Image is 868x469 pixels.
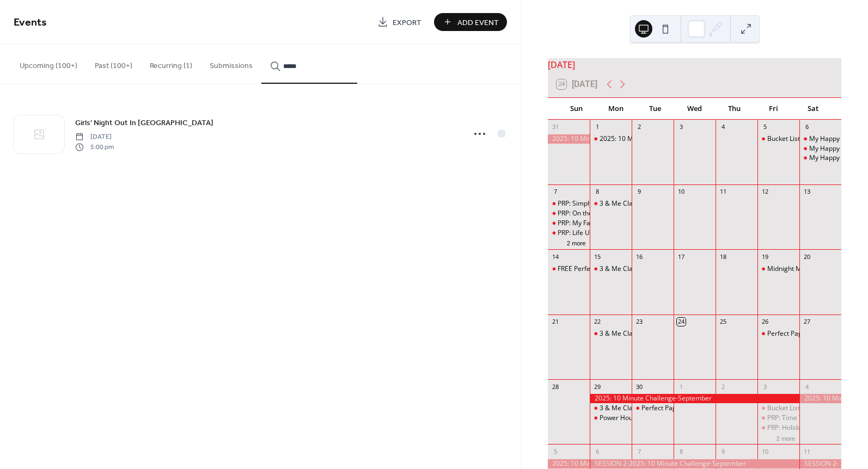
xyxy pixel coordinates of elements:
div: PRP: Holiday Happenings [767,423,843,433]
span: [DATE] [75,132,114,142]
div: 10 [677,188,685,196]
div: 8 [677,447,685,455]
div: PRP: Holiday Happenings [757,423,799,433]
div: 31 [551,123,559,131]
button: Submissions [201,44,261,83]
div: Thu [714,98,754,120]
span: 5:00 pm [75,142,114,152]
div: 10 [761,447,769,455]
button: Add Event [434,13,507,31]
div: PRP: My Fabulous Friends [558,219,634,228]
div: Bucket List Moments Class [767,404,848,413]
div: 3 & Me Class Club [590,264,632,274]
div: 2025: 10 Minute Challenge-August [600,134,704,144]
div: PRP: On the Road [548,209,590,218]
div: 2 [635,123,643,131]
div: Midnight Madness [757,264,799,274]
div: 4 [803,382,811,391]
div: 2 [719,382,727,391]
div: 26 [761,318,769,326]
div: 23 [635,318,643,326]
div: 6 [803,123,811,131]
div: 9 [635,188,643,196]
div: My Happy Saturday-Magical Edition [799,144,841,153]
div: 8 [593,188,601,196]
div: 14 [551,252,559,261]
div: 20 [803,252,811,261]
div: 7 [635,447,643,455]
div: 3 & Me Class Club [600,329,655,338]
div: [DATE] [548,58,841,71]
div: 5 [761,123,769,131]
a: Export [369,13,430,31]
div: SESSION 2- 2025: 10 Minute Challenge-September [799,459,841,468]
span: Add Event [457,17,499,28]
div: 24 [677,318,685,326]
div: PRP: Life Unfiltered [558,229,615,238]
div: 25 [719,318,727,326]
div: 3 & Me Class Club [590,329,632,338]
div: FREE Perfect Pages RE-Imagined Class [548,264,590,274]
div: Tue [635,98,675,120]
div: 3 [677,123,685,131]
div: 21 [551,318,559,326]
div: 15 [593,252,601,261]
div: Wed [675,98,714,120]
button: 2 more [772,433,799,442]
div: 12 [761,188,769,196]
div: Sat [793,98,833,120]
div: 5 [551,447,559,455]
div: 2025: 10 Minute Challenge-August [590,134,632,144]
button: Recurring (1) [141,44,201,83]
div: Bucket List Moments Class [757,404,799,413]
div: 22 [593,318,601,326]
div: SESSION 2-2025: 10 Minute Challenge-September [590,459,799,468]
div: 19 [761,252,769,261]
div: 11 [803,447,811,455]
div: 3 & Me Class Club [600,199,655,208]
div: 2025: 10 Minute Challenge-September [799,394,841,403]
div: 6 [593,447,601,455]
div: Power Hour PLUS Class: Fall Fun [600,414,697,423]
div: Perfect Pages RE-Imagined Class 1 [757,329,799,338]
div: 16 [635,252,643,261]
div: 9 [719,447,727,455]
div: Midnight Madness [767,264,823,274]
div: FREE Perfect Pages RE-Imagined Class [558,264,674,274]
div: 3 & Me Class Club [600,404,655,413]
div: 28 [551,382,559,391]
div: My Happy Saturday-Summer Edition [799,134,841,144]
div: 1 [677,382,685,391]
div: Fri [754,98,793,120]
span: Events [14,12,47,33]
div: 29 [593,382,601,391]
div: PRP: My Fabulous Friends [548,219,590,228]
div: PRP: Life Unfiltered [548,229,590,238]
div: 11 [719,188,727,196]
div: Bucket List Trip Class [767,134,832,144]
div: 3 & Me Class Club [600,264,655,274]
span: Export [393,17,421,28]
div: Power Hour PLUS Class: Fall Fun [590,414,632,423]
div: My Happy Saturday-Friends & Family Edition [799,153,841,163]
div: 2025: 10 Minute Challenge-September [590,394,799,403]
div: PRP: Time Together [767,414,827,423]
div: PRP: Simply Summer [548,199,590,208]
div: 27 [803,318,811,326]
div: PRP: Simply Summer [558,199,620,208]
div: Perfect Pages RE-Imagined Class 2 [632,404,674,413]
div: 4 [719,123,727,131]
div: 18 [719,252,727,261]
button: Upcoming (100+) [11,44,86,83]
div: 17 [677,252,685,261]
div: Mon [596,98,635,120]
span: Girls' Night Out In [GEOGRAPHIC_DATA] [75,118,213,129]
div: 3 [761,382,769,391]
a: Girls' Night Out In [GEOGRAPHIC_DATA] [75,116,213,129]
button: 2 more [563,238,590,247]
div: 2025: 10 Minute Challenge-August [548,134,590,144]
div: PRP: On the Road [558,209,609,218]
div: 3 & Me Class Club [590,404,632,413]
div: 2025: 10 Minute Challenge-September [548,459,590,468]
